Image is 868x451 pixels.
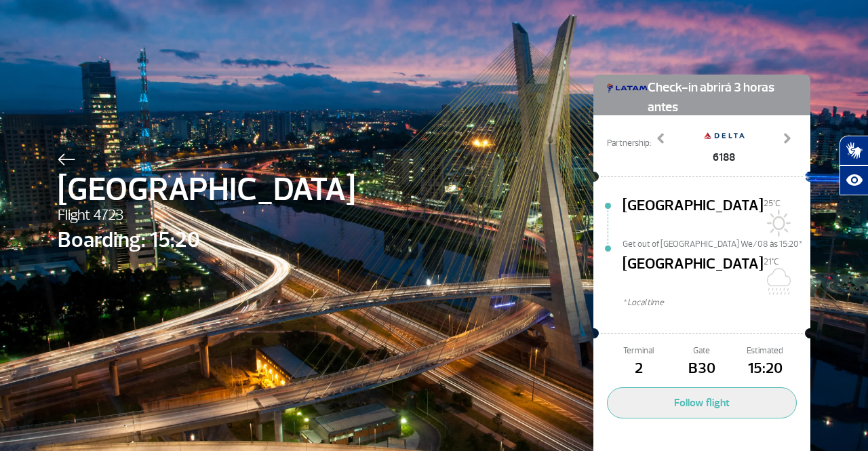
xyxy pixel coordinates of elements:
[607,137,651,150] span: Partnership:
[623,238,810,248] span: Get out of [GEOGRAPHIC_DATA] We/08 às 15:20*
[648,75,797,117] span: Check-in abrirá 3 horas antes
[704,149,745,165] span: 6188
[840,165,868,195] button: Abrir recursos assistivos.
[840,136,868,195] div: Plugin de acessibilidade da Hand Talk.
[607,357,670,380] span: 2
[670,357,733,380] span: B30
[734,357,797,380] span: 15:20
[764,210,791,237] img: Sol
[764,256,779,267] span: 21°C
[734,345,797,357] span: Estimated
[623,253,764,296] span: [GEOGRAPHIC_DATA]
[607,345,670,357] span: Terminal
[623,195,764,238] span: [GEOGRAPHIC_DATA]
[840,136,868,165] button: Abrir tradutor de língua de sinais.
[58,165,355,214] span: [GEOGRAPHIC_DATA]
[58,204,355,227] span: Flight 4723
[764,268,791,295] img: Chuvoso
[670,345,733,357] span: Gate
[623,296,810,309] span: * Local time
[764,198,781,209] span: 25°C
[58,224,355,256] span: Boarding: 15:20
[607,387,797,418] button: Follow flight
